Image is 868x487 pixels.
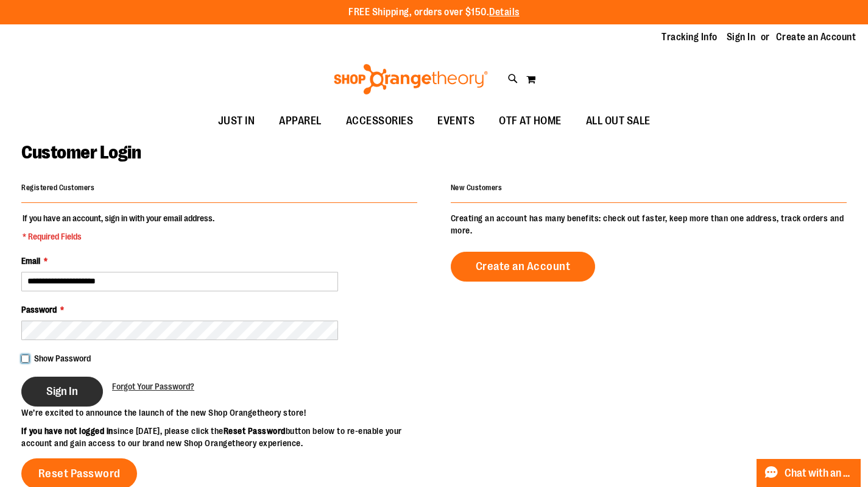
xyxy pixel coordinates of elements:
[662,30,718,44] a: Tracking Info
[451,212,847,236] p: Creating an account has many benefits: check out faster, keep more than one address, track orders...
[38,467,121,480] span: Reset Password
[499,107,562,135] span: OTF AT HOME
[21,142,141,163] span: Customer Login
[586,107,651,135] span: ALL OUT SALE
[279,107,322,135] span: APPAREL
[346,107,414,135] span: ACCESSORIES
[489,7,520,18] a: Details
[451,252,596,282] a: Create an Account
[348,5,520,20] p: FREE Shipping, orders over $150.
[112,382,194,391] span: Forgot Your Password?
[218,107,255,135] span: JUST IN
[21,305,57,315] span: Password
[332,64,490,94] img: Shop Orangetheory
[21,212,216,243] legend: If you have an account, sign in with your email address.
[785,467,853,479] span: Chat with an Expert
[727,30,756,44] a: Sign In
[21,256,40,266] span: Email
[23,230,214,243] span: * Required Fields
[34,354,91,363] span: Show Password
[46,385,78,398] span: Sign In
[112,380,194,393] a: Forgot Your Password?
[451,183,503,192] strong: New Customers
[224,426,286,436] strong: Reset Password
[757,459,861,487] button: Chat with an Expert
[21,425,434,449] p: since [DATE], please click the button below to re-enable your account and gain access to our bran...
[21,426,113,436] strong: If you have not logged in
[21,377,103,407] button: Sign In
[21,407,434,419] p: We’re excited to announce the launch of the new Shop Orangetheory store!
[476,260,571,273] span: Create an Account
[776,30,856,44] a: Create an Account
[21,183,94,192] strong: Registered Customers
[437,107,475,135] span: EVENTS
